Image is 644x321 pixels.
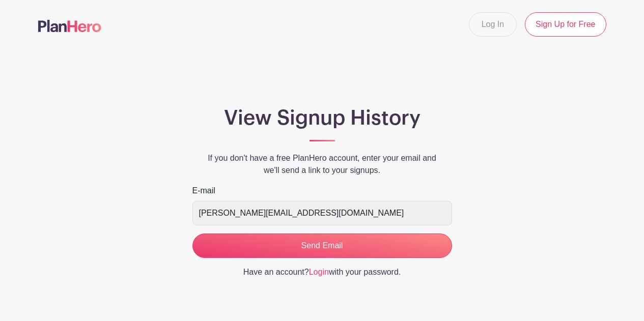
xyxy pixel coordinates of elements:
[192,185,215,197] label: E-mail
[192,152,452,177] p: If you don't have a free PlanHero account, enter your email and we'll send a link to your signups.
[192,266,452,278] p: Have an account? with your password.
[192,106,452,130] h1: View Signup History
[469,12,517,37] a: Log In
[192,234,452,258] input: Send Email
[192,201,452,225] input: e.g. julie@eventco.com
[309,268,329,276] a: Login
[38,20,101,32] img: logo-507f7623f17ff9eddc593b1ce0a138ce2505c220e1c5a4e2b4648c50719b7d32.svg
[525,12,606,37] a: Sign Up for Free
